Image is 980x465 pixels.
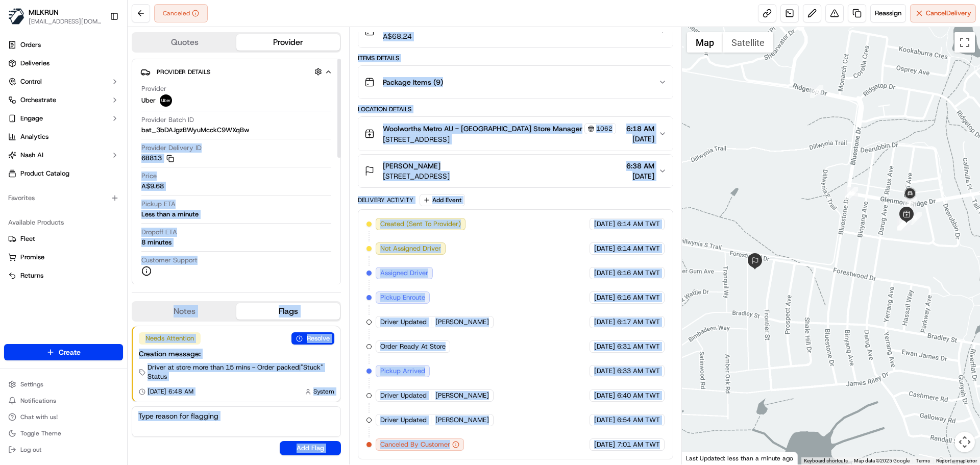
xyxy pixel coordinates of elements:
button: Provider Details [140,63,332,80]
button: Resolve [291,332,334,345]
button: MILKRUN [29,7,59,17]
span: [DATE] [594,293,615,302]
button: Create [4,344,123,360]
span: [DATE] [594,391,615,400]
span: Product Catalog [20,169,69,178]
span: 6:54 AM TWT [617,415,660,425]
img: Google [684,451,718,464]
button: Flags [236,303,340,320]
span: Chat with us! [20,413,58,421]
span: 6:16 AM TWT [617,293,660,302]
button: Promise [4,249,123,265]
span: System [313,387,334,396]
span: [DATE] [594,219,615,229]
span: Promise [20,253,44,262]
span: Driver Updated [380,391,427,400]
button: Settings [4,377,123,391]
button: Chat with us! [4,410,123,424]
span: Orders [20,40,41,50]
img: uber-new-logo.jpeg [160,94,172,107]
button: Nash AI [4,147,123,163]
span: Reassign [875,9,901,18]
span: Fleet [20,234,35,243]
span: [DATE] [594,366,615,376]
span: Price [141,172,157,181]
div: Needs Attention [139,332,201,345]
span: Assigned Driver [380,268,428,278]
span: [STREET_ADDRESS] [383,134,616,144]
span: Provider Details [157,68,210,76]
div: Available Products [4,214,123,231]
button: CancelDelivery [910,4,976,22]
span: 6:17 AM TWT [617,317,660,327]
span: Pickup ETA [141,200,176,209]
div: 20 [810,85,823,98]
span: Analytics [20,132,48,141]
span: Notifications [20,397,56,405]
span: [STREET_ADDRESS] [383,171,450,181]
span: 6:14 AM TWT [617,219,660,229]
span: 6:18 AM [626,124,654,134]
button: [EMAIL_ADDRESS][DOMAIN_NAME] [29,17,102,26]
span: Control [20,77,42,86]
span: 7:01 AM TWT [617,440,660,449]
span: Woolworths Metro AU - [GEOGRAPHIC_DATA] Store Manager [383,124,582,134]
button: Woolworths Metro AU - [GEOGRAPHIC_DATA] Store Manager1062[STREET_ADDRESS]6:18 AM[DATE] [358,117,672,151]
span: Package Items ( 9 ) [383,77,443,87]
span: A$68.24 [383,31,412,41]
span: Customer Support [141,256,198,265]
span: A$9.68 [141,182,164,191]
span: [DATE] [594,317,615,327]
span: [PERSON_NAME] [435,317,489,327]
span: Orchestrate [20,95,56,105]
a: Fleet [8,234,119,243]
div: Less than a minute [141,210,199,219]
span: Engage [20,114,43,123]
div: Creation message: [139,349,334,359]
div: 9 [909,212,922,225]
button: Package Items (9) [358,66,672,99]
button: Returns [4,267,123,284]
button: Log out [4,443,123,457]
button: 6B813 [141,154,174,163]
span: Order Ready At Store [380,342,446,351]
span: 1062 [596,125,612,133]
span: 6:33 AM TWT [617,366,660,376]
div: Favorites [4,190,123,206]
button: Add Flag [280,441,341,455]
button: MILKRUNMILKRUN[EMAIL_ADDRESS][DOMAIN_NAME] [4,4,106,29]
a: Returns [8,271,119,280]
span: [DATE] [594,244,615,253]
span: 6:14 AM TWT [617,244,660,253]
a: Promise [8,253,119,262]
button: Notifications [4,394,123,408]
span: bat_3bDAJgzBWyuMcckC9WXqBw [141,126,249,135]
a: Terms (opens in new tab) [916,458,930,463]
span: Create [59,347,81,357]
button: Map camera controls [954,432,975,452]
span: Pickup Enroute [380,293,425,302]
span: Returns [20,271,43,280]
div: 10 [897,217,911,231]
button: Add Event [420,194,465,206]
span: Map data ©2025 Google [854,458,910,463]
button: Canceled [154,4,208,22]
span: 6:40 AM TWT [617,391,660,400]
div: Delivery Activity [358,196,413,204]
span: [PERSON_NAME] [435,391,489,400]
span: [DATE] [594,415,615,425]
button: Toggle fullscreen view [954,32,975,53]
span: [DATE] 6:48 AM [148,387,193,396]
button: Provider [236,34,340,51]
button: Toggle Theme [4,426,123,440]
a: Orders [4,37,123,53]
span: Not Assigned Driver [380,244,441,253]
span: Nash AI [20,151,43,160]
button: Control [4,74,123,90]
button: Reassign [870,4,906,22]
a: Deliveries [4,55,123,71]
span: [DATE] [594,342,615,351]
button: [PERSON_NAME][STREET_ADDRESS]6:38 AM[DATE] [358,155,672,187]
div: 17 [897,217,911,230]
